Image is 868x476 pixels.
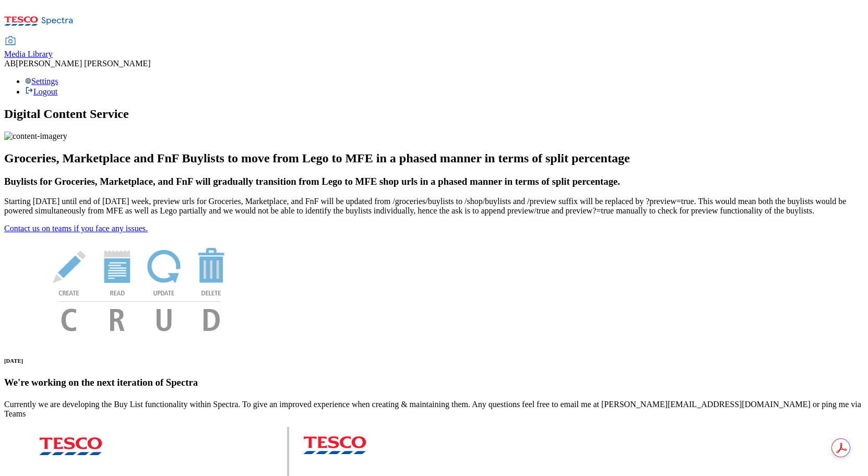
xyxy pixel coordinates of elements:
h3: We're working on the next iteration of Spectra [4,377,864,388]
p: Currently we are developing the Buy List functionality within Spectra. To give an improved experi... [4,400,864,419]
p: Starting [DATE] until end of [DATE] week, preview urls for Groceries, Marketplace, and FnF will b... [4,197,864,216]
a: Settings [25,77,58,86]
h2: Groceries, Marketplace and FnF Buylists to move from Lego to MFE in a phased manner in terms of s... [4,151,864,165]
a: Logout [25,87,57,96]
img: content-imagery [4,132,67,141]
h1: Digital Content Service [4,107,864,121]
h6: [DATE] [4,358,864,364]
span: [PERSON_NAME] [PERSON_NAME] [16,59,150,68]
h3: Buylists for Groceries, Marketplace, and FnF will gradually transition from Lego to MFE shop urls... [4,176,864,187]
span: AB [4,59,16,68]
a: Contact us on teams if you face any issues. [4,224,148,233]
img: News Image [4,233,276,342]
a: Media Library [4,37,53,59]
span: Media Library [4,50,53,58]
